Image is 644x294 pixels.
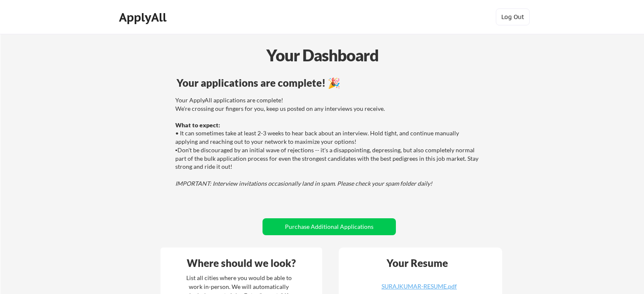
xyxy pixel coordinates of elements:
div: Your applications are complete! 🎉 [177,78,482,88]
div: Where should we look? [163,258,320,268]
font: • [175,147,177,154]
div: SURAJKUMAR-RESUME.pdf [369,283,470,289]
div: Your Resume [376,258,459,268]
div: Your ApplyAll applications are complete! We're crossing our fingers for you, keep us posted on an... [175,96,481,187]
button: Log Out [496,8,530,25]
div: Your Dashboard [1,43,644,67]
em: IMPORTANT: Interview invitations occasionally land in spam. Please check your spam folder daily! [175,180,432,187]
div: ApplyAll [119,10,169,25]
strong: What to expect: [175,121,220,129]
button: Purchase Additional Applications [263,218,396,235]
